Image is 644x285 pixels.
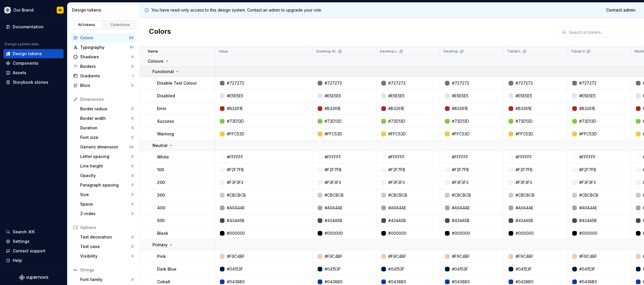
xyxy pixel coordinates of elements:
div: #000000 [325,230,343,236]
div: #F3F3F3 [452,180,468,185]
button: Search ⌘K [3,227,64,236]
div: #F2F7FB [388,167,405,173]
div: #B3261E [579,106,595,111]
div: Letter spacing [80,154,131,159]
div: Dimensions [80,96,134,102]
div: #73D13D [325,118,342,124]
div: #FFC53D [516,131,533,137]
div: Assets [13,70,26,76]
p: Colours [148,58,163,64]
div: #727272 [516,80,533,86]
div: #E5E5E5 [516,93,532,99]
div: #F2F7FB [516,167,533,173]
p: You have read-only access to this design system. Contact an admin to upgrade your role. [151,7,322,13]
div: #F9C4BF [325,254,343,259]
p: Desktop XL [316,49,336,54]
p: Desktop [444,49,458,54]
div: #E5E5E5 [227,93,243,99]
a: Storybook stories [3,78,64,87]
div: #FFC53D [452,131,470,137]
div: #000000 [452,230,470,236]
div: #727272 [325,80,342,86]
div: #A0A4AE [227,205,245,211]
div: 0 [131,202,134,206]
div: #F3F3F3 [325,180,341,185]
div: #434A5B [227,218,244,223]
span: Contact admin [606,7,636,13]
div: Collections [106,23,135,27]
div: 0 [131,192,134,197]
div: #F2F7FB [227,167,244,173]
div: #73D13D [579,118,596,124]
div: #E5E5E5 [452,93,468,99]
div: 0 [131,164,134,168]
a: Settings [3,237,64,246]
div: Blurs [80,83,131,88]
p: Pink [157,254,166,259]
div: #F9C4BF [579,254,597,259]
button: Our BrandM [1,4,66,16]
div: Settings [13,239,30,244]
p: 400 [157,205,165,211]
div: #434A5B [516,218,533,223]
div: #F9C4BF [227,254,245,259]
div: #04153F [579,266,595,272]
div: #727272 [227,80,244,86]
a: Design tokens [3,49,64,58]
div: #0438B0 [227,279,245,285]
div: #FFC53D [388,131,406,137]
div: 52 [129,36,134,40]
div: #F2F7FB [452,167,469,173]
div: #E5E5E5 [388,93,405,99]
div: #73D13D [227,118,244,124]
div: #434A5B [325,218,342,223]
p: Error [157,106,166,111]
div: Strings [80,267,134,273]
div: #F3F3F3 [516,180,532,185]
div: #73D13D [452,118,469,124]
div: #FFFFFF [388,154,405,160]
div: Our Brand [13,7,34,13]
div: #E5E5E5 [325,93,341,99]
div: #04153F [452,266,468,272]
div: #FFFFFF [516,154,532,160]
div: #727272 [388,80,406,86]
div: 0 [131,244,134,249]
div: Text decoration [80,234,131,240]
div: Border radius [80,106,131,112]
div: #FFFFFF [227,154,243,160]
div: #F2F7FB [579,167,596,173]
a: Border radius0 [78,104,136,113]
div: #CBCBCB [227,192,246,198]
a: Paragraph spacing0 [78,180,136,190]
p: Cobalt [157,279,170,285]
img: 344848e3-ec3d-4aa0-b708-b8ed6430a7e0.png [4,7,11,14]
p: Disable Text Colour [157,80,197,86]
div: Generic dimension [80,144,129,150]
div: #F2F7FB [325,167,342,173]
div: #73D13D [388,118,405,124]
div: #F9C4BF [516,254,533,259]
p: Warning [157,131,174,137]
a: Letter spacing0 [78,152,136,161]
div: #E5E5E5 [579,93,596,99]
div: #FFFFFF [325,154,341,160]
div: #CBCBCB [452,192,471,198]
div: Storybook stories [13,79,48,85]
div: #A0A4AE [388,205,406,211]
div: #B3261E [388,106,404,111]
a: Blurs0 [71,81,136,90]
div: #CBCBCB [516,192,535,198]
a: Shadows4 [71,52,136,62]
div: #A0A4AE [516,205,533,211]
div: 0 [131,183,134,187]
div: #0438B0 [452,279,470,285]
div: Search ⌘K [13,229,35,235]
button: Contact support [3,246,64,256]
a: Opacity0 [78,171,136,180]
a: Contact admin [602,5,639,15]
a: Assets [3,68,64,77]
a: Colors52 [71,33,136,42]
div: #000000 [579,230,597,236]
div: 61 [130,45,134,50]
